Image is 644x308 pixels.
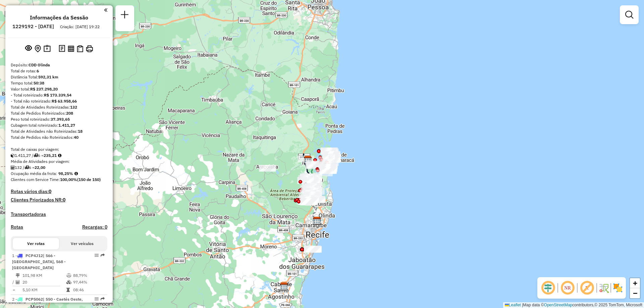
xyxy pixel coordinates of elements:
[24,43,33,54] button: Exibir sessão original
[11,177,60,182] span: Clientes com Service Time:
[633,289,637,297] span: −
[11,165,107,171] div: 132 / 6 =
[559,280,576,296] span: Ocultar NR
[630,288,640,298] a: Zoom out
[77,177,101,182] strong: (150 de 150)
[13,238,59,249] button: Ver rotas
[73,272,105,279] td: 88,79%
[73,287,105,293] td: 08:46
[34,80,44,85] strong: 50:38
[11,189,107,194] h4: Rotas vários dias:
[503,302,644,308] div: Map data © contributors,© 2025 TomTom, Microsoft
[11,116,107,122] div: Peso total roteirizado:
[12,253,66,270] span: 1 -
[22,272,66,279] td: 101,98 KM
[12,253,66,270] span: | 566 - [GEOGRAPHIC_DATA], 568 - [GEOGRAPHIC_DATA]
[33,44,42,54] button: Centralizar mapa no depósito ou ponto de apoio
[11,98,107,104] div: - Total não roteirizado:
[85,44,94,54] button: Imprimir Rotas
[300,196,317,203] div: Atividade não roteirizada - FELIX COMERCIO DE AL
[11,211,107,217] h4: Transportadoras
[35,165,45,170] strong: 22,00
[29,62,50,67] strong: CDD Olinda
[34,153,38,158] i: Total de rotas
[301,198,318,205] div: Atividade não roteirizada - CLAUDIA ISABELA DE
[11,92,107,98] div: - Total roteirizado:
[57,24,102,30] div: Criação: [DATE] 19:22
[58,171,73,176] strong: 98,25%
[57,44,66,54] button: Logs desbloquear sessão
[11,80,107,86] div: Tempo total:
[11,68,107,74] div: Total de rotas:
[540,280,556,296] span: Ocultar deslocamento
[259,165,276,172] div: Atividade não roteirizada - LUCAS BARBOSA DE FAR
[12,297,83,308] span: | 550 - Caetés Oeste, 551 - [GEOGRAPHIC_DATA]
[11,86,107,92] div: Valor total:
[11,128,107,134] div: Total de Atividades não Roteirizadas:
[16,280,20,284] i: Total de Atividades
[304,246,321,253] div: Atividade não roteirizada - FCA ALIMENTOS LTDA
[598,283,609,293] img: Fluxo de ruas
[59,238,105,249] button: Ver veículos
[633,279,637,287] span: +
[82,224,107,230] h4: Recargas: 0
[70,105,77,110] strong: 132
[66,288,70,292] i: Tempo total em rota
[58,123,75,128] strong: 1.411,27
[11,134,107,140] div: Total de Pedidos não Roteirizados:
[49,188,51,194] strong: 0
[304,246,321,253] div: Atividade não roteirizada - FAST RESTAURANTES LT
[544,303,573,307] a: OpenStreetMap
[11,224,23,230] a: Rotas
[37,68,39,73] strong: 6
[66,111,73,116] strong: 208
[11,159,107,165] div: Média de Atividades por viagem:
[22,279,66,286] td: 20
[30,86,58,91] strong: R$ 237.298,20
[75,44,85,54] button: Visualizar Romaneio
[11,104,107,110] div: Total de Atividades Roteirizadas:
[66,44,75,53] button: Visualizar relatório de Roteirização
[12,23,54,29] h6: 1229192 - [DATE]
[11,166,15,170] i: Total de Atividades
[11,171,57,176] span: Ocupação média da frota:
[25,253,43,258] span: PCP4J12
[66,273,71,278] i: % de utilização do peso
[11,197,107,203] h4: Clientes Priorizados NR:
[95,297,99,301] em: Opções
[51,117,70,122] strong: 37.393,65
[304,156,312,164] img: CDI Pernambuco
[301,198,317,205] div: Atividade não roteirizada - EDNALDO EUFRASIO DE
[22,287,66,293] td: 5,10 KM
[60,177,77,182] strong: 100,00%
[505,303,521,307] a: Leaflet
[44,93,71,98] strong: R$ 173.339,54
[11,146,107,152] div: Total de caixas por viagem:
[304,246,321,252] div: Atividade não roteirizada - BK BRASIL OPERACAO E
[630,278,640,288] a: Zoom in
[11,122,107,128] div: Cubagem total roteirizado:
[11,152,107,159] div: 1.411,27 / 6 =
[313,217,321,225] img: CDD Olinda
[58,153,61,158] i: Meta Caixas/viagem: 220,92 Diferença: 14,29
[66,280,71,284] i: % de utilização da cubagem
[612,283,623,293] img: Exibir/Ocultar setores
[24,166,29,170] i: Total de rotas
[73,279,105,286] td: 97,44%
[95,253,99,257] em: Opções
[16,273,20,278] i: Distância Total
[623,8,636,21] a: Exibir filtros
[38,74,58,79] strong: 592,31 km
[101,297,105,301] em: Rota exportada
[11,62,107,68] div: Depósito:
[25,297,43,302] span: PCP5062
[104,6,107,14] a: Clique aqui para minimizar o painel
[12,287,15,293] td: =
[74,135,78,140] strong: 40
[63,197,65,203] strong: 0
[78,129,83,134] strong: 18
[42,44,52,54] button: Painel de Sugestão
[52,99,77,104] strong: R$ 63.958,66
[300,199,317,205] div: Atividade não roteirizada - CIARA BARBOSA DE AGU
